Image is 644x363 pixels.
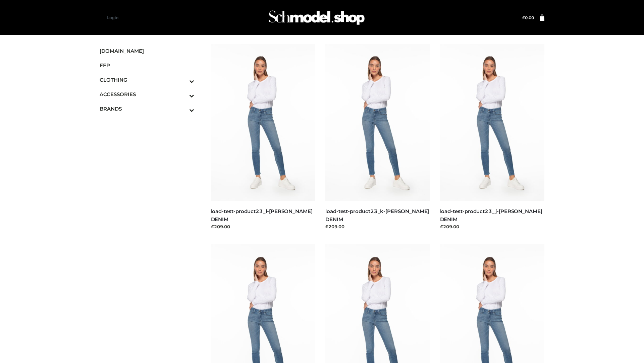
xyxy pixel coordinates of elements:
a: FFP [100,58,194,73]
div: £209.00 [211,223,316,230]
button: Toggle Submenu [171,73,194,87]
span: ACCESSORIES [100,90,194,98]
button: Toggle Submenu [171,102,194,116]
bdi: 0.00 [522,15,534,20]
div: £209.00 [325,223,430,230]
img: Schmodel Admin 964 [266,4,367,31]
span: BRANDS [100,105,194,113]
span: [DOMAIN_NAME] [100,47,194,55]
div: £209.00 [440,223,545,230]
a: £0.00 [522,15,534,20]
a: CLOTHINGToggle Submenu [100,73,194,87]
span: CLOTHING [100,76,194,84]
button: Toggle Submenu [171,87,194,102]
a: load-test-product23_j-[PERSON_NAME] DENIM [440,208,542,222]
a: BRANDSToggle Submenu [100,102,194,116]
span: FFP [100,62,194,69]
a: load-test-product23_k-[PERSON_NAME] DENIM [325,208,429,222]
a: ACCESSORIESToggle Submenu [100,87,194,102]
span: £ [522,15,525,20]
a: load-test-product23_l-[PERSON_NAME] DENIM [211,208,313,222]
a: [DOMAIN_NAME] [100,44,194,58]
a: Login [107,15,118,20]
